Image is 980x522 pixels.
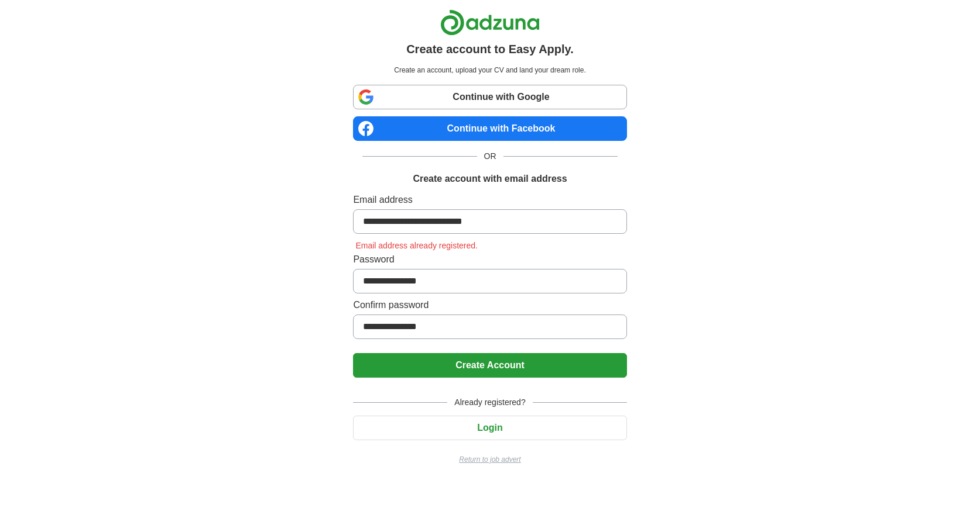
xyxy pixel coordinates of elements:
a: Continue with Google [353,85,626,109]
button: Create Account [353,353,626,378]
p: Create an account, upload your CV and land your dream role. [355,65,624,75]
span: Email address already registered. [353,241,480,250]
h1: Create account with email address [413,172,567,186]
label: Confirm password [353,298,626,312]
h1: Create account to Easy Apply. [406,40,574,58]
span: OR [477,150,503,163]
a: Continue with Facebook [353,116,626,141]
a: Return to job advert [353,454,626,465]
label: Password [353,253,626,267]
a: Login [353,423,626,433]
img: Adzuna logo [440,9,540,36]
span: Already registered? [447,396,532,409]
button: Login [353,416,626,440]
label: Email address [353,193,626,207]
